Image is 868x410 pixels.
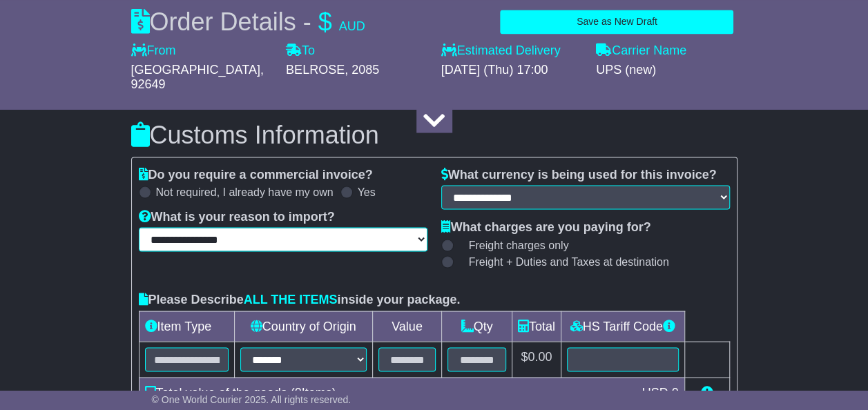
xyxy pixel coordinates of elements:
[642,385,668,399] span: USD
[152,394,351,405] span: © One World Courier 2025. All rights reserved.
[131,62,260,76] span: [GEOGRAPHIC_DATA]
[469,255,669,268] span: Freight + Duties and Taxes at destination
[561,311,684,341] td: HS Tariff Code
[234,311,372,341] td: Country of Origin
[596,43,686,59] label: Carrier Name
[139,292,461,307] label: Please Describe inside your package.
[500,10,733,34] button: Save as New Draft
[512,341,561,377] td: $
[441,167,717,182] label: What currency is being used for this invoice?
[131,121,737,148] h3: Customs Information
[512,311,561,341] td: Total
[452,238,569,251] label: Freight charges only
[286,62,345,76] span: BELROSE
[372,311,442,341] td: Value
[131,7,365,37] div: Order Details -
[138,383,635,402] div: Total value of the goods ( Items)
[295,385,302,399] span: 0
[339,19,365,33] span: AUD
[442,311,512,341] td: Qty
[671,385,678,399] span: 0
[139,209,335,224] label: What is your reason to import?
[528,349,552,363] span: 0.00
[131,43,176,59] label: From
[139,311,234,341] td: Item Type
[244,292,338,306] span: ALL THE ITEMS
[286,43,315,59] label: To
[139,167,373,182] label: Do you require a commercial invoice?
[156,185,334,198] label: Not required, I already have my own
[358,185,376,198] label: Yes
[596,62,737,77] div: UPS (new)
[318,8,332,36] span: $
[441,62,583,77] div: [DATE] (Thu) 17:00
[441,219,651,235] label: What charges are you paying for?
[441,43,583,59] label: Estimated Delivery
[701,385,713,399] a: Add new item
[131,62,264,91] span: , 92649
[345,62,379,76] span: , 2085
